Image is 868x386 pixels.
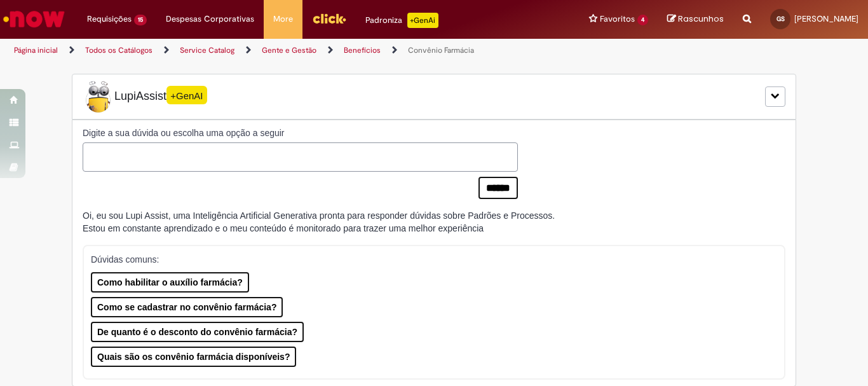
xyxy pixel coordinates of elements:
a: Todos os Catálogos [85,45,153,55]
button: Como habilitar o auxílio farmácia? [91,272,249,293]
span: More [273,13,293,25]
span: GS [776,15,785,23]
span: 4 [637,15,648,25]
div: LupiLupiAssist+GenAI [72,74,796,120]
button: Quais são os convênio farmácia disponíveis? [91,347,296,367]
div: Oi, eu sou Lupi Assist, uma Inteligência Artificial Generativa pronta para responder dúvidas sobr... [83,209,555,235]
a: Gente e Gestão [262,45,316,55]
span: Requisições [87,13,132,25]
a: Convênio Farmácia [408,45,474,55]
span: +GenAI [166,86,207,104]
span: [PERSON_NAME] [794,13,858,24]
span: Favoritos [600,13,635,25]
a: Service Catalog [180,45,234,55]
span: Rascunhos [678,13,724,25]
a: Página inicial [14,45,58,55]
p: +GenAi [407,13,438,28]
img: Lupi [83,81,114,113]
span: 15 [134,15,147,25]
p: Dúvidas comuns: [91,253,767,266]
button: De quanto é o desconto do convênio farmácia? [91,322,304,342]
img: click_logo_yellow_360x200.png [312,9,346,28]
span: LupiAssist [83,81,207,113]
ul: Trilhas de página [10,39,569,62]
label: Digite a sua dúvida ou escolha uma opção a seguir [83,127,518,139]
a: Rascunhos [667,13,724,25]
span: Despesas Corporativas [166,13,254,25]
div: Padroniza [365,13,438,28]
a: Benefícios [344,45,381,55]
img: ServiceNow [1,6,67,32]
button: Como se cadastrar no convênio farmácia? [91,297,283,317]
